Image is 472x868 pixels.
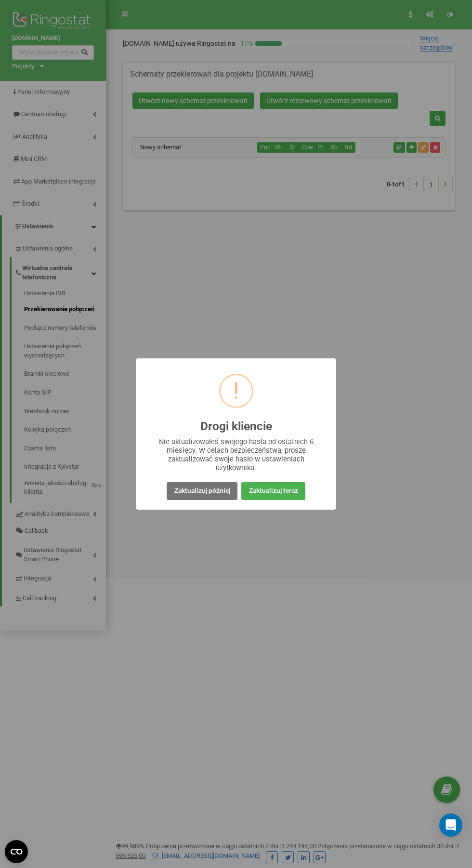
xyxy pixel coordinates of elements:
button: Zaktualizuj później [167,482,237,500]
div: ! [233,375,239,407]
div: Open Intercom Messenger [439,814,462,837]
button: Zaktualizuj teraz [241,482,305,500]
button: Open CMP widget [5,840,28,863]
h2: Drogi kliencie [200,420,272,433]
div: Nie aktualizowałeś swojego hasła od ostatnich 6 miesięcy. W celach bezpieczeństwa, proszę zaktual... [155,437,317,472]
